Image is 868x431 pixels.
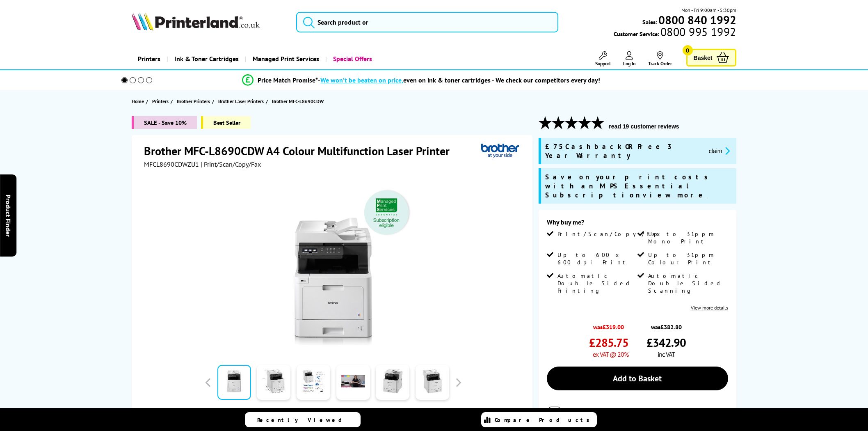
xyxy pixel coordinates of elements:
span: 0800 995 1992 [659,28,736,36]
u: view more [643,190,706,199]
span: SALE - Save 10% [132,116,197,129]
img: Brother MFC-L8690CDW [253,185,413,346]
span: Automatic Double Sided Scanning [648,272,726,294]
span: Up to 31ppm Colour Print [648,251,726,266]
span: Product Finder [4,195,12,237]
span: inc VAT [658,350,675,358]
img: Printerland Logo [132,12,260,30]
a: Printerland Logo [132,12,286,32]
h1: Brother MFC-L8690CDW A4 Colour Multifunction Laser Printer [144,143,458,158]
span: Basket [694,52,713,63]
span: Print/Scan/Copy/Fax [557,230,663,238]
span: Up to 600 x 600 dpi Print [557,251,635,266]
a: Managed Print Services [245,48,325,69]
span: was [589,319,628,331]
span: Log In [623,60,636,66]
a: Track Order [648,51,672,66]
span: Save on your print costs with an MPS Essential Subscription [545,172,712,199]
span: Best Seller [201,116,251,129]
span: We won’t be beaten on price, [320,76,403,84]
button: promo-description [706,146,732,156]
span: Home [132,97,144,105]
a: Brother Printers [177,97,212,105]
a: Log In [623,51,636,66]
span: | Print/Scan/Copy/Fax [201,160,261,168]
a: Brother MFC-L8690CDW [272,97,326,105]
span: Price Match Promise* [258,76,318,84]
span: Sales: [642,18,657,26]
span: Compare Products [495,416,594,424]
a: Printers [132,48,167,69]
span: Mon - Fri 9:00am - 5:30pm [681,6,736,14]
a: View more details [691,305,728,311]
span: Recently Viewed [257,416,350,424]
span: £75 Cashback OR Free 3 Year Warranty [545,142,702,160]
span: Automatic Double Sided Printing [557,272,635,294]
span: Ink & Toner Cartridges [174,48,239,69]
span: Brother MFC-L8690CDW [272,97,324,105]
span: was [646,319,686,331]
button: read 19 customer reviews [606,123,681,130]
span: Brother Printers [177,97,210,105]
li: modal_Promise [110,73,732,87]
span: ex VAT @ 20% [593,350,628,358]
a: Support [595,51,611,66]
a: 0800 840 1992 [657,16,736,24]
div: Why buy me? [547,218,728,230]
a: Printers [152,97,171,105]
a: Recently Viewed [245,412,361,427]
img: Brother [481,143,519,158]
a: Basket 0 [686,49,736,66]
span: MFCL8690CDWZU1 [144,160,199,168]
span: Printers [152,97,169,105]
span: 0 [683,45,693,55]
a: Home [132,97,146,105]
a: Compare Products [481,412,597,427]
span: Support [595,60,611,66]
a: Special Offers [325,48,378,69]
a: Brother Laser Printers [218,97,266,105]
a: Ink & Toner Cartridges [167,48,245,69]
strike: £382.80 [660,323,682,331]
div: for FREE Next Day Delivery [571,407,728,426]
input: Search product or [296,12,558,32]
span: Only 10 left [571,407,657,416]
span: Up to 31ppm Mono Print [648,230,726,245]
span: Brother Laser Printers [218,97,264,105]
div: - even on ink & toner cartridges - We check our competitors every day! [318,76,600,84]
strike: £319.00 [603,323,624,331]
b: 0800 840 1992 [658,12,736,28]
span: £285.75 [589,335,628,350]
span: Customer Service: [614,28,736,38]
a: Add to Basket [547,367,728,390]
span: £342.90 [646,335,686,350]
